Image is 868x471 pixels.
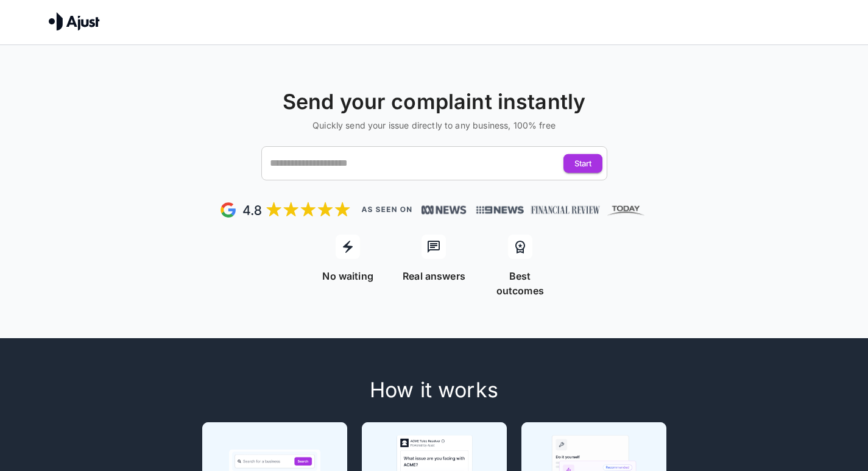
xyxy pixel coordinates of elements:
img: Google Review - 5 stars [219,200,351,220]
img: Ajust [49,12,100,30]
img: News, Financial Review, Today [471,202,649,218]
h4: Send your complaint instantly [5,89,863,115]
p: No waiting [322,269,373,283]
p: Real answers [403,269,465,283]
h6: Quickly send your issue directly to any business, 100% free [5,119,863,132]
img: As seen on [361,207,412,213]
button: Start [563,154,602,173]
h4: How it works [122,377,746,403]
p: Best outcomes [484,269,556,298]
img: News, Financial Review, Today [422,204,467,216]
